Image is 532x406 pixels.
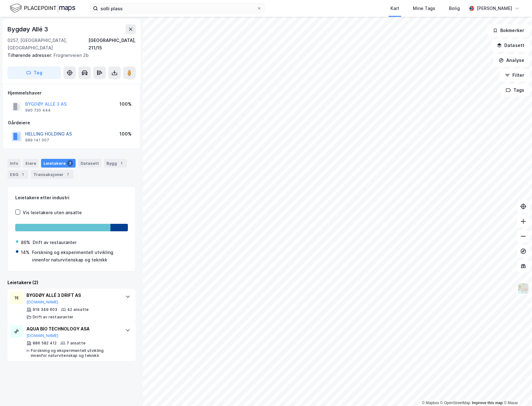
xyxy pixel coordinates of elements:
a: Mapbox [422,401,439,405]
div: 1 [118,160,124,166]
div: 0257, [GEOGRAPHIC_DATA], [GEOGRAPHIC_DATA] [7,37,88,52]
div: 919 349 603 [33,307,57,312]
div: 2 [67,160,73,166]
img: logo.f888ab2527a4732fd821a326f86c7f29.svg [10,3,75,14]
div: 86% [21,239,30,246]
button: Tag [7,67,61,79]
a: Improve this map [472,401,503,405]
div: Info [7,159,21,168]
div: Eiere [23,159,39,168]
div: Drift av restauranter [33,239,77,246]
div: Leietakere etter industri [15,194,128,201]
div: 1 [20,171,26,178]
div: Bygdøy Allé 3 [7,24,49,34]
div: [GEOGRAPHIC_DATA], 211/15 [88,37,136,52]
div: Drift av restauranter [33,315,73,320]
iframe: Chat Widget [501,376,532,406]
div: Vis leietakere uten ansatte [23,209,82,216]
div: 7 [65,171,71,178]
div: Forskning og eksperimentell utvikling innenfor naturvitenskap og teknikk [31,348,119,358]
button: Filter [500,69,530,81]
div: 100% [119,100,132,108]
div: Datasett [78,159,101,168]
div: Frognerveien 2b [7,52,131,59]
div: Forskning og eksperimentell utvikling innenfor naturvitenskap og teknikk [32,249,127,264]
div: 100% [119,130,132,138]
div: BYGDØY ALLÉ 3 DRIFT AS [26,292,119,299]
a: OpenStreetMap [440,401,470,405]
div: 42 ansatte [67,307,89,312]
button: [DOMAIN_NAME] [26,333,58,338]
button: [DOMAIN_NAME] [26,300,58,305]
div: Leietakere [41,159,76,168]
button: Datasett [492,39,530,52]
input: Søk på adresse, matrikkel, gårdeiere, leietakere eller personer [98,4,257,13]
div: [PERSON_NAME] [477,5,512,12]
div: 989 141 007 [25,138,49,143]
div: ESG [7,170,28,179]
button: Analyse [493,54,530,67]
div: Gårdeiere [8,119,135,127]
div: 14% [21,249,30,256]
div: Mine Tags [413,5,435,12]
button: Bokmerker [488,24,530,37]
div: 886 582 412 [33,341,57,346]
div: 990 720 444 [25,108,51,113]
div: Bygg [104,159,127,168]
div: Transaksjoner [31,170,73,179]
button: Tags [501,84,530,96]
div: AQUA BIO TECHNOLOGY ASA [26,325,119,333]
span: Tilhørende adresser: [7,53,54,58]
div: Hjemmelshaver [8,89,135,97]
div: 7 ansatte [67,341,86,346]
div: Bolig [449,5,460,12]
div: Kart [390,5,399,12]
div: Leietakere (2) [7,279,136,286]
img: Z [517,283,529,294]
